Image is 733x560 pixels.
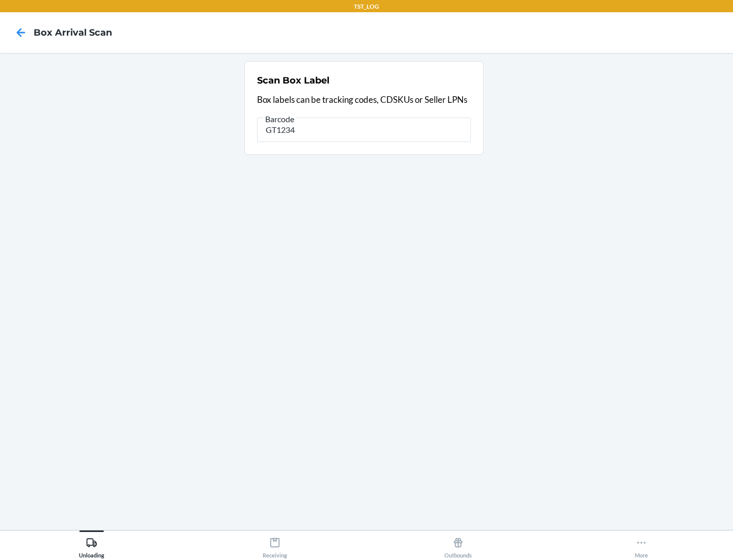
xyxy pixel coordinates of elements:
[444,533,472,558] div: Outbounds
[550,530,733,558] button: More
[257,74,329,87] h2: Scan Box Label
[257,93,471,106] p: Box labels can be tracking codes, CDSKUs or Seller LPNs
[79,533,104,558] div: Unloading
[354,2,379,11] p: TST_LOG
[264,114,296,124] span: Barcode
[34,26,112,39] h4: Box Arrival Scan
[263,533,287,558] div: Receiving
[366,530,550,558] button: Outbounds
[635,533,648,558] div: More
[257,118,471,142] input: Barcode
[183,530,366,558] button: Receiving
